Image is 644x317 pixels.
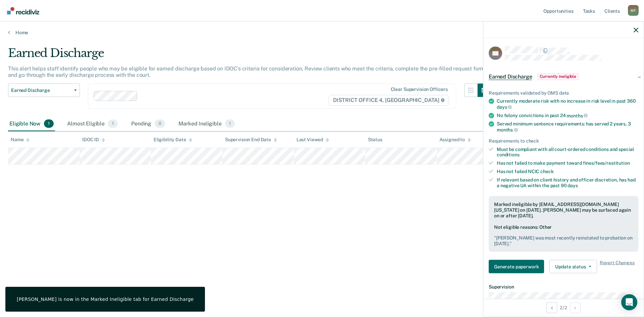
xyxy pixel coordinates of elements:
div: Pending [130,117,166,131]
div: Status [368,137,382,143]
span: Earned Discharge [489,73,532,80]
div: No felony convictions in past 24 [497,112,638,118]
div: Earned DischargeCurrently ineligible [483,66,644,87]
div: Open Intercom Messenger [621,294,637,310]
div: Eligibility Date [154,137,192,143]
div: Last Viewed [297,137,329,143]
dt: Supervision [489,284,638,289]
span: 1 [225,119,235,128]
pre: " [PERSON_NAME] was most recently reinstated to probation on [DATE]. " [494,235,633,247]
div: Served minimum sentence requirements: has served 2 years, 3 [497,121,638,133]
span: fines/fees/restitution [583,160,630,166]
div: M F [628,5,639,16]
span: months [497,127,518,132]
img: Recidiviz [7,7,39,14]
span: days [568,182,578,188]
div: Name [11,137,30,143]
span: months [567,113,588,118]
div: Supervision End Date [225,137,277,143]
button: Update status [549,260,597,273]
button: Next Opportunity [570,302,581,313]
div: Must be compliant with all court-ordered conditions and special [497,146,638,158]
div: Not eligible reasons: Other [494,224,633,246]
span: Currently ineligible [537,73,579,80]
span: days [497,104,512,109]
span: 1 [44,119,54,128]
div: Marked Ineligible [177,117,236,131]
button: Generate paperwork [489,260,544,273]
span: DISTRICT OFFICE 4, [GEOGRAPHIC_DATA] [329,95,449,106]
a: Home [8,30,636,36]
div: Assigned to [439,137,471,143]
div: Clear supervision officers [391,87,448,92]
div: [PERSON_NAME] is now in the Marked Ineligible tab for Earned Discharge [17,296,194,302]
div: Earned Discharge [8,46,491,65]
div: Has not failed to make payment toward [497,160,638,166]
span: Revert Changes [600,260,635,273]
div: Eligible Now [8,117,55,131]
button: Previous Opportunity [546,302,557,313]
span: check [540,168,553,174]
div: If relevant based on client history and officer discretion, has had a negative UA within the past 90 [497,177,638,188]
span: 1 [108,119,118,128]
span: conditions [497,152,520,157]
p: This alert helps staff identify people who may be eligible for earned discharge based on IDOC’s c... [8,65,486,78]
div: Marked ineligible by [EMAIL_ADDRESS][DOMAIN_NAME][US_STATE] on [DATE]. [PERSON_NAME] may be surfa... [494,202,633,218]
div: 2 / 2 [483,299,644,316]
div: Almost Eligible [66,117,119,131]
span: 0 [155,119,165,128]
span: Earned Discharge [11,88,71,93]
a: Navigate to form link [489,260,547,273]
div: Requirements to check [489,138,638,144]
button: Profile dropdown button [628,5,639,16]
div: Currently moderate risk with no increase in risk level in past 360 [497,98,638,110]
div: IDOC ID [82,137,105,143]
div: Requirements validated by OMS data [489,90,638,96]
div: Has not failed NCIC [497,168,638,174]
